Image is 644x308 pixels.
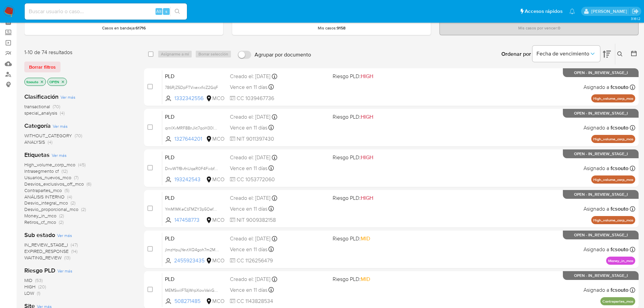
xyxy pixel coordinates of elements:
input: Buscar usuario o caso... [25,7,187,16]
a: Salir [632,8,639,15]
span: Accesos rápidos [525,8,563,15]
span: Alt [156,8,162,15]
span: s [165,8,167,15]
span: 3.161.2 [631,16,641,21]
a: Notificaciones [569,8,575,14]
button: search-icon [170,7,184,16]
p: felipe.cayon@mercadolibre.com [591,8,629,15]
